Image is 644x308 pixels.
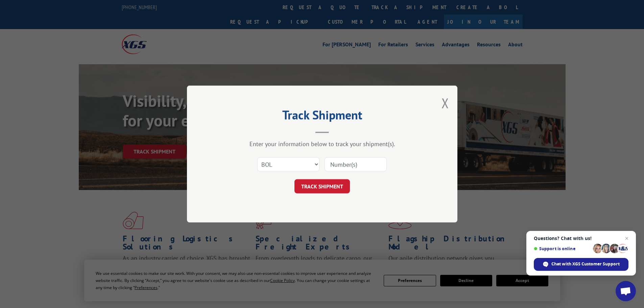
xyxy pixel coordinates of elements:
[534,236,628,241] span: Questions? Chat with us!
[616,281,636,301] div: Open chat
[534,258,628,271] div: Chat with XGS Customer Support
[551,261,620,267] span: Chat with XGS Customer Support
[442,94,449,112] button: Close modal
[221,110,424,123] h2: Track Shipment
[534,246,591,251] span: Support is online
[623,234,631,242] span: Close chat
[325,157,387,171] input: Number(s)
[294,179,350,193] button: TRACK SHIPMENT
[221,140,424,148] div: Enter your information below to track your shipment(s).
